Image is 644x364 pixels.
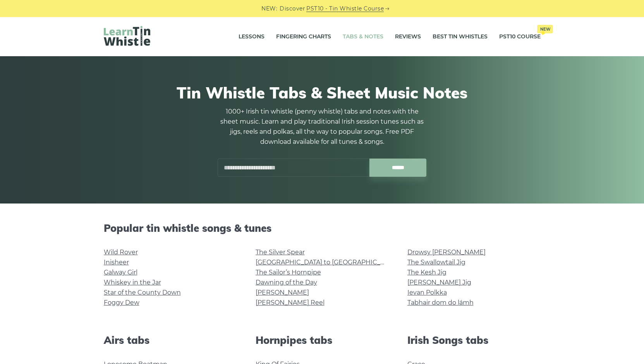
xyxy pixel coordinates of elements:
[256,334,389,346] h2: Hornpipes tabs
[104,279,161,286] a: Whiskey in the Jar
[104,334,237,346] h2: Airs tabs
[407,248,486,256] a: Drowsy [PERSON_NAME]
[407,279,471,286] a: [PERSON_NAME] Jig
[104,248,138,256] a: Wild Rover
[407,259,465,266] a: The Swallowtail Jig
[239,27,264,47] a: Lessons
[276,27,331,47] a: Fingering Charts
[104,222,541,234] h2: Popular tin whistle songs & tunes
[104,83,541,102] h1: Tin Whistle Tabs & Sheet Music Notes
[395,27,421,47] a: Reviews
[104,289,181,296] a: Star of the County Down
[104,26,150,46] img: LearnTinWhistle.com
[407,299,474,306] a: Tabhair dom do lámh
[256,269,321,276] a: The Sailor’s Hornpipe
[104,259,129,266] a: Inisheer
[407,289,447,296] a: Ievan Polkka
[433,27,488,47] a: Best Tin Whistles
[256,279,317,286] a: Dawning of the Day
[256,248,305,256] a: The Silver Spear
[537,25,553,33] span: New
[256,289,309,296] a: [PERSON_NAME]
[104,299,139,306] a: Foggy Dew
[499,27,541,47] a: PST10 CourseNew
[343,27,383,47] a: Tabs & Notes
[407,269,447,276] a: The Kesh Jig
[407,334,541,346] h2: Irish Songs tabs
[104,269,137,276] a: Galway Girl
[256,299,325,306] a: [PERSON_NAME] Reel
[218,107,427,147] p: 1000+ Irish tin whistle (penny whistle) tabs and notes with the sheet music. Learn and play tradi...
[256,259,398,266] a: [GEOGRAPHIC_DATA] to [GEOGRAPHIC_DATA]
